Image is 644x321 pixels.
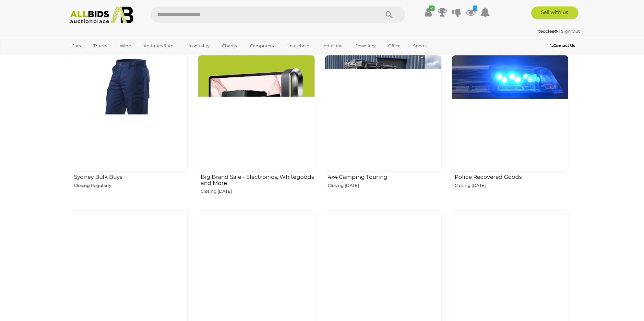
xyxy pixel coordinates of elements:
[384,40,405,51] a: Office
[559,29,560,34] span: |
[452,55,568,172] img: Police Recovered Goods
[201,188,315,195] p: Closing [DATE]
[466,6,476,18] a: 1
[71,55,188,172] img: Sydney Bulk Buys
[550,42,577,49] a: Contact Us
[538,29,558,34] strong: teccles
[328,182,442,189] p: Closing [DATE]
[473,6,477,11] i: 1
[282,40,314,51] a: Household
[67,51,122,62] a: [GEOGRAPHIC_DATA]
[423,6,433,18] a: ✔
[531,6,578,19] a: Sell with us
[318,40,347,51] a: Industrial
[328,172,442,180] h2: 4x4 Camping Touring
[351,40,380,51] a: Jewellery
[325,55,442,205] a: 4x4 Camping Touring Closing [DATE]
[561,29,580,34] a: Sign Out
[373,6,405,23] button: Search
[455,172,568,180] h2: Police Recovered Goods
[451,55,568,205] a: Police Recovered Goods Closing [DATE]
[197,55,315,205] a: Big Brand Sale - Electronics, Whitegoods and More Closing [DATE]
[74,182,188,189] p: Closing Regularly
[182,40,214,51] a: Hospitality
[201,172,315,186] h2: Big Brand Sale - Electronics, Whitegoods and More
[325,55,442,172] img: 4x4 Camping Touring
[115,40,135,51] a: Wine
[538,29,559,34] a: teccles
[550,43,575,48] b: Contact Us
[139,40,178,51] a: Antiques & Art
[429,6,435,11] i: ✔
[198,55,315,172] img: Big Brand Sale - Electronics, Whitegoods and More
[246,40,278,51] a: Computers
[74,172,188,180] h2: Sydney Bulk Buys
[66,6,137,24] img: Allbids.com.au
[218,40,242,51] a: Charity
[455,182,568,189] p: Closing [DATE]
[409,40,431,51] a: Sports
[89,40,111,51] a: Trucks
[71,55,188,205] a: Sydney Bulk Buys Closing Regularly
[67,40,85,51] a: Cars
